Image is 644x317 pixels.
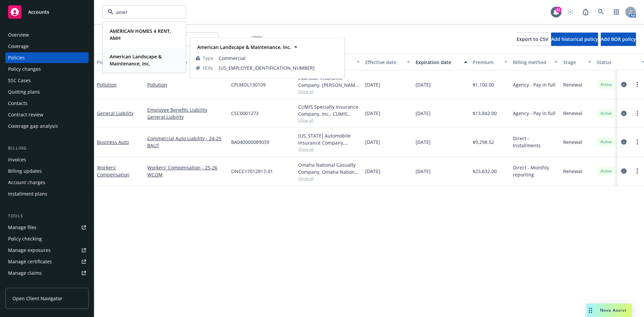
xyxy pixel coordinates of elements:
div: Manage files [8,222,37,233]
div: Policy changes [8,64,41,74]
button: Expiration date [413,54,470,70]
span: Agency - Pay in full [513,110,555,117]
div: Tools [5,213,89,219]
button: Add BOR policy [601,33,636,46]
div: Quoting plans [8,87,40,97]
a: Coverage [5,41,89,52]
span: Add historical policy [551,36,598,42]
a: Search [594,5,608,19]
span: [DATE] [365,139,380,146]
span: Renewal [563,110,582,117]
span: Show all [298,89,360,94]
a: Employee Benefits Liability [147,106,226,113]
span: Active [599,168,613,174]
div: Account charges [8,177,45,188]
div: 61 [555,6,561,12]
div: Contacts [8,98,28,109]
span: Show all [298,117,360,123]
div: Overview [8,30,29,40]
a: Account charges [5,177,89,188]
span: Commercial [219,55,339,62]
a: Start snowing [563,5,577,19]
div: SSC Cases [8,75,31,86]
a: Installment plans [5,189,89,199]
button: Lines of coverage [145,54,228,70]
a: Manage files [5,222,89,233]
a: circleInformation [620,81,628,89]
a: Manage claims [5,268,89,278]
span: $1,100.00 [473,81,494,88]
span: Direct - Installments [513,135,558,149]
div: CUMIS Specialty Insurance Company, Inc., CUMIS Specialty Insurance Company, Inc., Brown & Riding ... [298,103,360,117]
div: Manage claims [8,268,42,278]
span: FEIN [203,64,213,71]
a: Accounts [5,3,89,21]
span: $13,842.00 [473,110,497,117]
a: Invoices [5,154,89,165]
span: Add BOR policy [601,36,636,42]
a: Business Auto [97,139,129,145]
a: more [633,109,641,117]
span: ONCC17012817-01 [231,168,273,175]
div: Policy details [97,59,135,66]
a: General Liability [147,113,226,120]
span: [DATE] [365,110,380,117]
a: Manage BORs [5,279,89,290]
span: Agency - Pay in full [513,81,555,88]
span: Active [599,110,613,116]
div: Omaha National Casualty Company, Omaha National Casualty Company [298,161,360,175]
a: Overview [5,30,89,40]
a: Switch app [610,5,623,19]
span: Nova Assist [600,307,627,313]
a: Coverage gap analysis [5,121,89,131]
a: Report a Bug [579,5,592,19]
button: Stage [560,54,594,70]
a: Pollution [97,82,117,88]
a: Contract review [5,109,89,120]
span: CSC0001273 [231,110,259,117]
a: Policies [5,52,89,63]
a: General Liability [97,110,133,116]
span: Active [599,139,613,145]
a: Policy checking [5,233,89,244]
a: Billing updates [5,166,89,176]
div: Premium [473,59,500,66]
span: [US_EMPLOYER_IDENTIFICATION_NUMBER] [219,64,339,71]
div: Coverage [8,41,29,52]
a: Manage certificates [5,256,89,267]
a: Manage exposures [5,245,89,256]
span: Renewal [563,139,582,146]
div: Invoices [8,154,26,165]
div: Billing updates [8,166,42,176]
span: BA040000089039 [231,139,269,146]
span: Type [203,55,213,62]
span: $9,298.52 [473,139,494,146]
div: Effective date [365,59,403,66]
div: Evanston Insurance Company, [PERSON_NAME] Insurance, Brown & Riding Insurance Services, Inc. [298,74,360,89]
a: circleInformation [620,167,628,175]
div: Policies [8,52,25,63]
a: Workers' Compensation - 25-26 WCOM [147,164,226,178]
button: Export to CSV [517,33,548,46]
a: circleInformation [620,138,628,146]
button: Billing method [510,54,560,70]
span: [DATE] [416,139,431,146]
span: Renewal [563,168,582,175]
strong: American Landscape & Maintenance, Inc. [110,53,162,67]
a: Policy changes [5,64,89,74]
div: Manage exposures [8,245,51,256]
div: [US_STATE] Automobile Insurance Company, Mercury Insurance [298,132,360,146]
div: Stage [563,59,584,66]
div: Status [597,59,638,66]
div: Installment plans [8,189,47,199]
span: [DATE] [365,168,380,175]
span: Export to CSV [517,36,548,42]
a: more [633,167,641,175]
span: CPLMOL130109 [231,81,266,88]
strong: AMERICAN HOMES 4 RENT, AMH [110,28,171,41]
div: Expiration date [416,59,460,66]
span: Open Client Navigator [12,295,62,302]
a: Commercial Auto Liability - 24-25 BAUT [147,135,226,149]
strong: American Landscape & Maintenance, Inc. [197,44,291,50]
span: Show all [298,146,360,152]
